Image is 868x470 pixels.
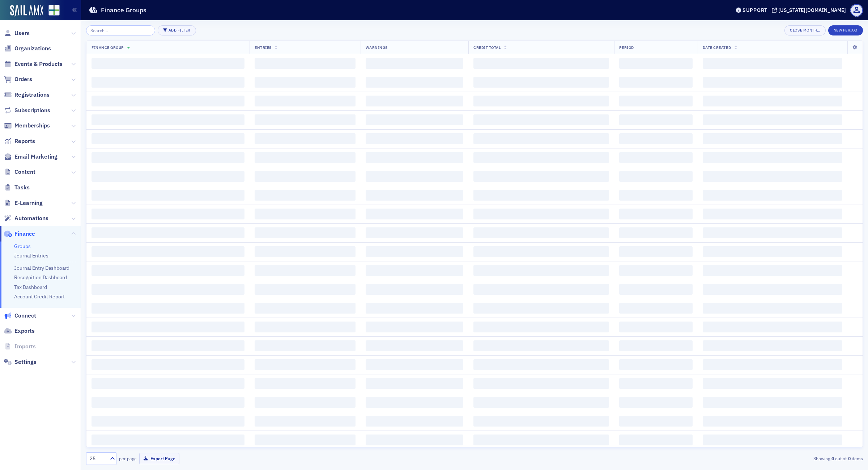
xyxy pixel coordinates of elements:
[255,171,356,182] span: ‌
[4,168,35,176] a: Content
[10,5,43,17] img: SailAMX
[619,340,693,351] span: ‌
[255,77,356,88] span: ‌
[703,416,842,427] span: ‌
[703,209,842,219] span: ‌
[43,5,60,17] a: View Homepage
[619,227,693,238] span: ‌
[784,25,825,35] button: Close Month…
[473,45,501,50] span: Credit Total
[473,227,609,238] span: ‌
[473,246,609,257] span: ‌
[255,378,356,389] span: ‌
[473,359,609,370] span: ‌
[366,133,463,144] span: ‌
[14,199,43,207] span: E-Learning
[14,122,50,130] span: Memberships
[4,45,51,53] a: Organizations
[703,322,842,332] span: ‌
[14,230,35,238] span: Finance
[828,25,863,35] button: New Period
[619,171,693,182] span: ‌
[14,137,35,145] span: Reports
[619,359,693,370] span: ‌
[255,322,356,332] span: ‌
[703,171,842,182] span: ‌
[255,45,272,50] span: Entries
[473,190,609,201] span: ‌
[830,455,835,462] strong: 0
[90,455,106,462] div: 25
[92,96,244,106] span: ‌
[255,284,356,295] span: ‌
[14,274,67,281] a: Recognition Dashboard
[92,58,244,69] span: ‌
[4,312,36,320] a: Connect
[619,77,693,88] span: ‌
[619,45,634,50] span: Period
[255,190,356,201] span: ‌
[703,190,842,201] span: ‌
[255,227,356,238] span: ‌
[703,58,842,69] span: ‌
[14,252,48,259] a: Journal Entries
[473,114,609,125] span: ‌
[14,284,47,290] a: Tax Dashboard
[158,25,196,35] button: Add Filter
[92,152,244,163] span: ‌
[4,122,50,130] a: Memberships
[473,303,609,314] span: ‌
[366,378,463,389] span: ‌
[255,303,356,314] span: ‌
[14,45,51,53] span: Organizations
[255,340,356,351] span: ‌
[619,416,693,427] span: ‌
[366,190,463,201] span: ‌
[92,227,244,238] span: ‌
[92,284,244,295] span: ‌
[619,284,693,295] span: ‌
[92,171,244,182] span: ‌
[255,246,356,257] span: ‌
[255,133,356,144] span: ‌
[92,435,244,445] span: ‌
[703,284,842,295] span: ‌
[4,358,37,366] a: Settings
[14,75,32,83] span: Orders
[366,322,463,332] span: ‌
[255,397,356,408] span: ‌
[473,378,609,389] span: ‌
[703,96,842,106] span: ‌
[92,416,244,427] span: ‌
[255,209,356,219] span: ‌
[473,340,609,351] span: ‌
[703,152,842,163] span: ‌
[92,340,244,351] span: ‌
[4,214,48,222] a: Automations
[473,284,609,295] span: ‌
[366,171,463,182] span: ‌
[619,378,693,389] span: ‌
[473,58,609,69] span: ‌
[366,340,463,351] span: ‌
[14,293,65,300] a: Account Credit Report
[92,322,244,332] span: ‌
[366,77,463,88] span: ‌
[366,96,463,106] span: ‌
[4,106,50,114] a: Subscriptions
[703,359,842,370] span: ‌
[4,230,35,238] a: Finance
[119,455,137,462] label: per page
[4,75,32,83] a: Orders
[255,152,356,163] span: ‌
[255,114,356,125] span: ‌
[4,199,43,207] a: E-Learning
[4,91,50,99] a: Registrations
[847,455,852,462] strong: 0
[619,265,693,276] span: ‌
[92,209,244,219] span: ‌
[14,91,50,99] span: Registrations
[772,8,848,13] button: [US_STATE][DOMAIN_NAME]
[473,265,609,276] span: ‌
[473,133,609,144] span: ‌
